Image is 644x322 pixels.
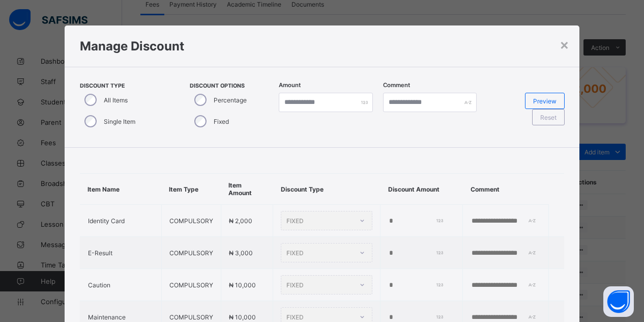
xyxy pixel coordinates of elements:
label: Amount [279,82,301,89]
label: Percentage [214,96,247,104]
span: Discount Type [80,83,169,89]
th: Comment [463,174,549,205]
th: Item Name [80,174,161,205]
td: COMPULSORY [161,205,221,237]
th: Item Type [161,174,221,205]
label: Fixed [214,118,229,125]
button: Open asap [603,286,634,317]
span: Preview [533,97,557,105]
span: Reset [540,114,557,121]
span: ₦ 3,000 [229,249,253,257]
h1: Manage Discount [80,39,565,53]
td: Identity Card [80,205,161,237]
span: Discount Options [190,83,274,89]
th: Item Amount [221,174,273,205]
th: Discount Amount [380,174,463,205]
td: E-Result [80,237,161,269]
th: Discount Type [273,174,380,205]
span: ₦ 10,000 [229,281,256,289]
span: ₦ 2,000 [229,217,252,225]
td: COMPULSORY [161,237,221,269]
td: COMPULSORY [161,269,221,301]
label: All Items [104,96,128,104]
label: Comment [383,82,410,89]
td: Caution [80,269,161,301]
div: × [560,36,569,53]
span: ₦ 10,000 [229,313,256,321]
label: Single Item [104,118,135,125]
